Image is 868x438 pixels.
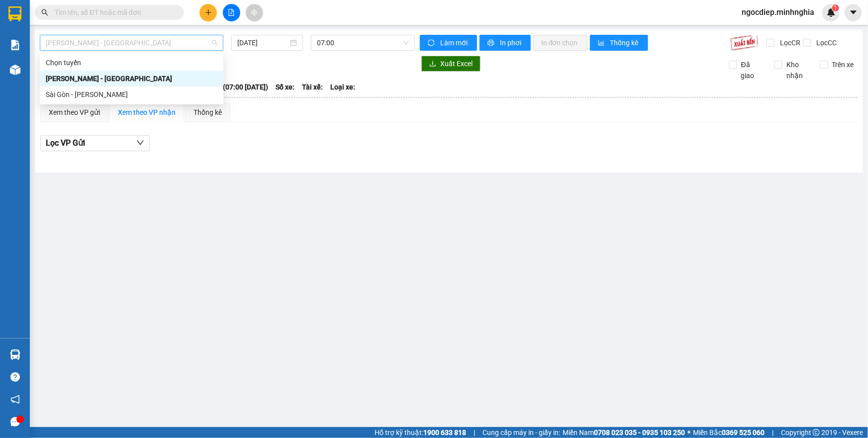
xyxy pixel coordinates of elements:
[420,35,477,51] button: syncLàm mới
[276,82,294,92] span: Số xe:
[251,9,258,16] span: aim
[730,35,759,51] img: 9k=
[474,427,475,438] span: |
[500,37,523,48] span: In phơi
[10,40,20,50] img: solution-icon
[693,427,765,438] span: Miền Bắc
[237,37,288,48] input: 15/08/2025
[8,6,21,21] img: logo-vxr
[594,429,685,437] strong: 0708 023 035 - 0935 103 250
[330,82,355,92] span: Loại xe:
[687,431,690,435] span: ⚪️
[193,107,222,118] div: Thống kê
[834,4,837,11] span: 1
[813,429,820,436] span: copyright
[772,427,773,438] span: |
[228,9,235,16] span: file-add
[40,55,223,71] div: Chọn tuyến
[55,7,172,18] input: Tìm tên, số ĐT hoặc mã đơn
[40,135,150,151] button: Lọc VP Gửi
[10,417,20,427] span: message
[487,39,496,47] span: printer
[598,39,606,47] span: bar-chart
[46,35,217,50] span: Phan Rí - Sài Gòn
[199,4,217,21] button: plus
[421,56,481,72] button: downloadXuất Excel
[46,137,85,149] span: Lọc VP Gửi
[563,427,685,438] span: Miền Nam
[828,59,858,70] span: Trên xe
[195,82,268,92] span: Chuyến: (07:00 [DATE])
[205,9,212,16] span: plus
[737,59,767,81] span: Đã giao
[782,59,812,81] span: Kho nhận
[317,35,409,50] span: 07:00
[10,350,20,360] img: warehouse-icon
[776,37,802,48] span: Lọc CR
[118,107,176,118] div: Xem theo VP nhận
[40,71,223,87] div: Phan Rí - Sài Gòn
[440,37,469,48] span: Làm mới
[41,9,48,16] span: search
[223,4,240,21] button: file-add
[246,4,263,21] button: aim
[46,73,217,84] div: [PERSON_NAME] - [GEOGRAPHIC_DATA]
[722,429,765,437] strong: 0369 525 060
[10,65,20,75] img: warehouse-icon
[136,139,144,147] span: down
[533,35,587,51] button: In đơn chọn
[10,372,20,382] span: question-circle
[734,6,822,18] span: ngocdiep.minhnghia
[10,395,20,404] span: notification
[849,8,858,17] span: caret-down
[46,89,217,100] div: Sài Gòn - [PERSON_NAME]
[482,427,560,438] span: Cung cấp máy in - giấy in:
[49,107,100,118] div: Xem theo VP gửi
[375,427,466,438] span: Hỗ trợ kỹ thuật:
[302,82,323,92] span: Tài xế:
[813,37,839,48] span: Lọc CC
[40,87,223,102] div: Sài Gòn - Phan Rí
[832,4,839,11] sup: 1
[480,35,531,51] button: printerIn phơi
[827,8,836,17] img: icon-new-feature
[845,4,862,21] button: caret-down
[423,429,466,437] strong: 1900 633 818
[428,39,436,47] span: sync
[610,37,640,48] span: Thống kê
[590,35,648,51] button: bar-chartThống kê
[46,57,217,68] div: Chọn tuyến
